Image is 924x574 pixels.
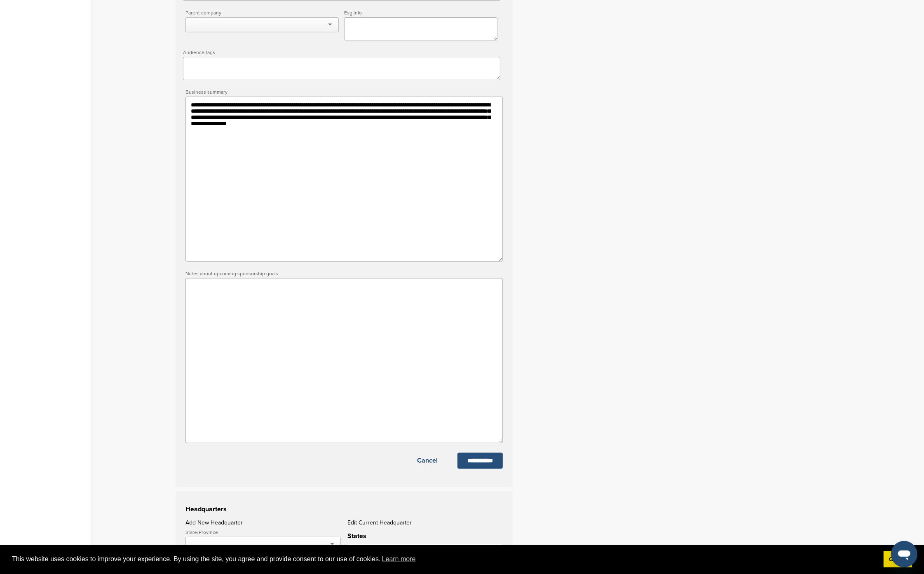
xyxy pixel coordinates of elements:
[407,453,448,468] a: Cancel
[347,531,503,541] h3: States
[185,10,339,15] label: Parent company
[185,517,341,528] p: Add New Headquarter
[185,271,503,276] label: Notes about upcoming sponsorship goals
[381,553,417,565] a: learn more about cookies
[183,50,500,55] label: Audience tags
[12,553,877,565] span: This website uses cookies to improve your experience. By using the site, you agree and provide co...
[884,551,912,568] a: dismiss cookie message
[185,90,503,94] label: Business summary
[344,10,497,15] label: Esg info
[185,504,503,514] h3: Headquarters
[347,517,503,528] p: Edit Current Headquarter
[185,530,341,535] label: State/Province
[891,541,917,567] iframe: Button to launch messaging window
